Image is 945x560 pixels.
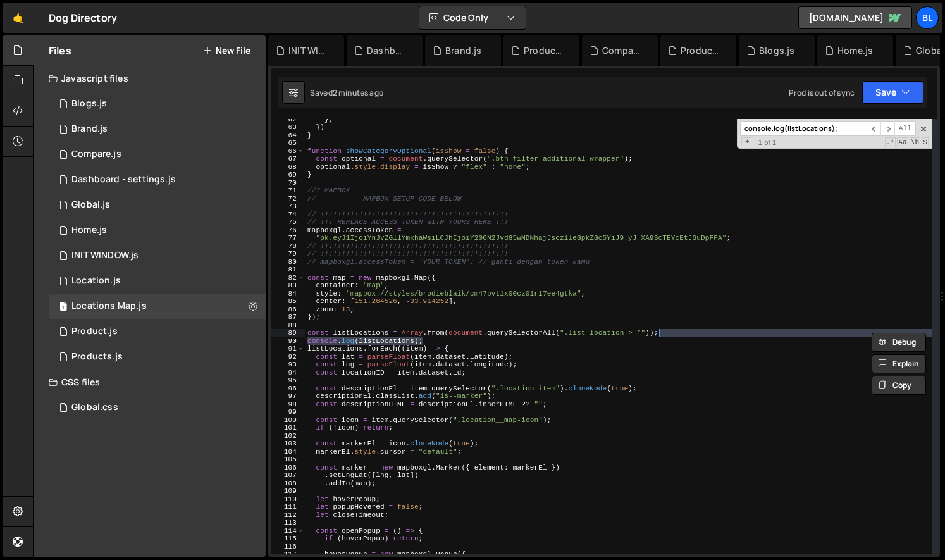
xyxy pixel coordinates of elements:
span: Whole Word Search [910,137,921,147]
div: 16220/44321.js [49,91,266,116]
div: 75 [271,218,305,227]
div: 16220/44319.js [49,218,266,243]
div: Compare.js [602,44,643,57]
div: 16220/43680.js [49,294,266,319]
div: Brand.js [71,123,108,135]
div: Blogs.js [71,98,107,109]
div: Locations Map.js [71,301,147,312]
button: Debug [872,333,926,352]
div: INIT WINDOW.js [71,250,139,261]
div: 106 [271,464,305,472]
div: 91 [271,345,305,353]
div: 96 [271,385,305,393]
div: 105 [271,456,305,464]
span: Search In Selection [922,137,929,147]
div: 16220/44394.js [49,116,266,142]
div: 16220/44328.js [49,142,266,167]
input: Search for [740,121,867,136]
div: 89 [271,329,305,337]
div: 84 [271,290,305,298]
: 16220/43679.js [49,268,266,294]
div: 72 [271,195,305,203]
div: 109 [271,487,305,495]
span: 1 [59,302,67,313]
div: 88 [271,321,305,330]
div: Global.js [71,199,110,211]
div: 81 [271,266,305,274]
div: 90 [271,337,305,345]
div: 114 [271,527,305,535]
div: 100 [271,416,305,425]
div: CSS files [34,370,266,395]
div: 104 [271,448,305,456]
div: 78 [271,242,305,251]
div: Brand.js [445,44,481,57]
div: 70 [271,179,305,187]
div: 102 [271,432,305,440]
div: 64 [271,132,305,140]
div: 113 [271,519,305,527]
div: 117 [271,551,305,559]
span: Toggle Replace mode [741,137,753,147]
div: 63 [271,123,305,132]
span: ​ [867,121,880,136]
div: INIT WINDOW.js [288,44,329,57]
div: Blogs.js [759,44,794,57]
div: 93 [271,361,305,369]
div: 101 [271,424,305,432]
div: 66 [271,147,305,156]
button: Explain [872,354,926,373]
div: 108 [271,480,305,488]
button: Save [862,81,923,104]
div: 85 [271,297,305,306]
button: Copy [872,376,926,395]
div: 16220/43681.js [49,192,266,218]
div: Home.js [837,44,873,57]
div: Product.js [524,44,564,57]
div: 16220/44393.js [49,319,266,344]
div: 92 [271,353,305,361]
span: CaseSensitive Search [897,137,908,147]
span: RegExp Search [885,137,896,147]
div: 62 [271,116,305,124]
div: Products.js [71,351,123,363]
a: Bl [916,6,939,29]
div: 99 [271,408,305,416]
div: Location.js [71,275,121,287]
div: 76 [271,227,305,235]
div: 16220/43682.css [49,395,266,420]
a: 🤙 [3,3,34,33]
div: 110 [271,495,305,504]
div: 74 [271,211,305,219]
div: 82 [271,274,305,282]
button: Code Only [419,6,526,29]
div: 83 [271,282,305,290]
div: Saved [310,87,383,98]
div: Global.css [71,402,118,413]
div: 69 [271,171,305,179]
div: 107 [271,471,305,480]
div: 115 [271,535,305,543]
div: 79 [271,250,305,258]
span: Alt-Enter [894,121,916,136]
div: 95 [271,376,305,385]
a: [DOMAIN_NAME] [798,6,912,29]
div: 86 [271,306,305,314]
div: 97 [271,392,305,401]
div: 98 [271,401,305,409]
h2: Files [49,44,71,58]
div: Compare.js [71,149,121,160]
div: 68 [271,163,305,171]
div: 116 [271,543,305,551]
div: 87 [271,313,305,321]
div: 2 minutes ago [333,87,383,98]
span: ​ [880,121,894,136]
div: 80 [271,258,305,266]
div: 111 [271,503,305,511]
div: 71 [271,187,305,195]
div: Products.js [681,44,721,57]
div: 112 [271,511,305,520]
div: Prod is out of sync [789,87,855,98]
div: Home.js [71,225,107,236]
